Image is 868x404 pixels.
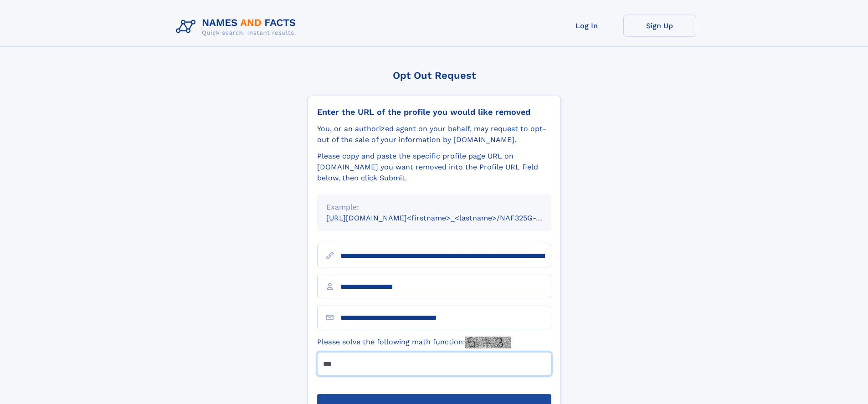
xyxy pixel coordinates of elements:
[317,123,551,145] div: You, or an authorized agent on your behalf, may request to opt-out of the sale of your informatio...
[623,15,696,37] a: Sign Up
[317,151,551,184] div: Please copy and paste the specific profile page URL on [DOMAIN_NAME] you want removed into the Pr...
[308,70,561,81] div: Opt Out Request
[326,214,569,222] small: [URL][DOMAIN_NAME]<firstname>_<lastname>/NAF325G-xxxxxxxx
[172,15,303,39] img: Logo Names and Facts
[317,107,551,117] div: Enter the URL of the profile you would like removed
[326,202,542,213] div: Example:
[317,337,511,348] label: Please solve the following math function:
[550,15,623,37] a: Log In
